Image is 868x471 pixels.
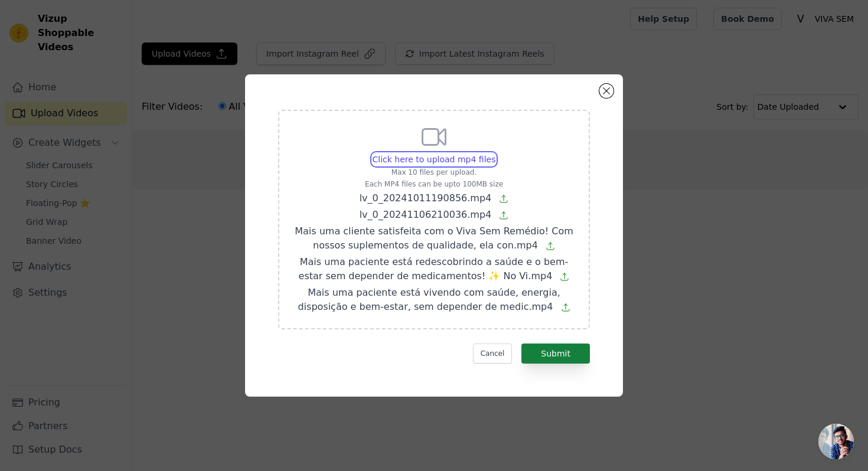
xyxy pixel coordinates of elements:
button: Cancel [473,344,513,364]
button: Close modal [599,84,614,98]
span: lv_0_20241011190856.mp4 [360,192,492,204]
p: Each MP4 files can be upto 100MB size [293,179,575,189]
span: Mais uma paciente está redescobrindo a saúde e o bem-estar sem depender de medicamentos! ✨ No V... [299,256,569,282]
span: lv_0_20241106210036.mp4 [360,209,492,220]
span: Mais uma cliente satisfeita com o Viva Sem Remédio! Com nossos suplementos de qualidade, ela con... [295,225,573,251]
p: Max 10 files per upload. [293,168,575,177]
a: Bate-papo aberto [818,424,854,459]
button: Submit [521,344,590,364]
span: Click here to upload mp4 files [373,155,496,164]
span: Mais uma paciente está vivendo com saúde, energia, disposição e bem-estar, sem depender de me... [298,287,560,312]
